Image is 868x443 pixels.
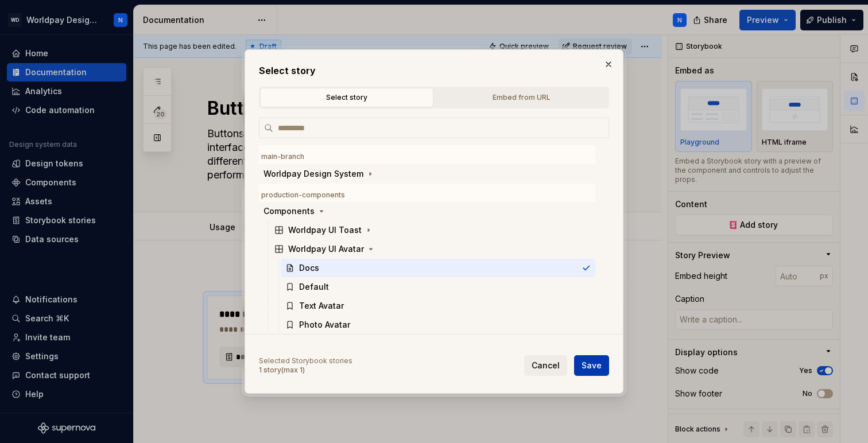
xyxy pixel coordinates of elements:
div: 1 story (max 1) [259,366,352,375]
button: Cancel [524,355,567,376]
div: Components [263,205,315,217]
h2: Select story [259,64,609,77]
div: Embed from URL [439,92,604,103]
div: Text Avatar [299,300,344,312]
div: Default [299,281,329,293]
button: Save [574,355,609,376]
div: Select story [264,92,429,103]
div: Worldpay Design System [263,168,363,180]
span: Save [582,360,602,371]
div: main-branch [259,145,595,164]
span: Cancel [532,360,560,371]
div: Worldpay UI Toast [288,224,362,236]
div: Selected Storybook stories [259,356,352,366]
div: Photo Avatar [299,319,350,331]
div: Worldpay UI Avatar [288,243,364,255]
div: Docs [299,262,319,274]
div: production-components [259,184,595,202]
